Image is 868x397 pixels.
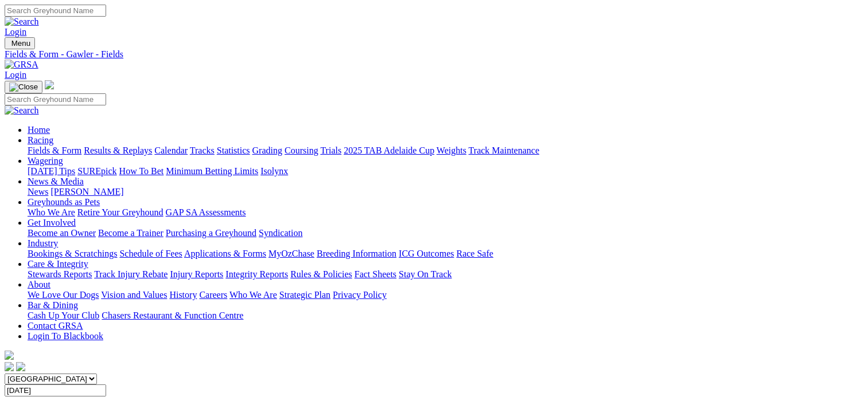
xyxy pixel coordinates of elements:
input: Select date [5,384,106,396]
a: Trials [320,146,341,155]
a: Vision and Values [101,290,167,300]
a: Calendar [154,146,188,155]
img: twitter.svg [16,362,25,371]
img: facebook.svg [5,362,14,371]
a: Schedule of Fees [119,249,182,258]
a: About [28,280,50,289]
a: Login To Blackbook [28,331,103,341]
div: Wagering [28,166,863,176]
a: Purchasing a Greyhound [166,228,256,238]
a: Syndication [259,228,302,238]
a: Chasers Restaurant & Function Centre [102,310,243,320]
a: Retire Your Greyhound [77,207,164,217]
a: We Love Our Dogs [28,290,99,300]
a: Who We Are [229,290,277,300]
button: Toggle navigation [5,81,42,93]
a: GAP SA Assessments [166,207,246,217]
a: Industry [28,238,58,248]
a: Login [5,27,26,37]
a: Fields & Form [28,146,81,155]
a: Coursing [285,146,318,155]
div: Bar & Dining [28,310,863,321]
a: Fact Sheets [355,269,396,279]
img: Search [5,17,39,27]
a: Care & Integrity [28,259,88,269]
a: Race Safe [456,249,493,258]
a: Weights [437,146,466,155]
a: Injury Reports [170,269,223,279]
div: Racing [28,146,863,156]
a: Grading [252,146,282,155]
a: Rules & Policies [290,269,352,279]
a: Login [5,70,26,80]
a: Become an Owner [28,228,96,238]
a: SUREpick [77,166,116,176]
a: Bookings & Scratchings [28,249,117,258]
a: MyOzChase [268,249,314,258]
input: Search [5,5,106,17]
div: Greyhounds as Pets [28,207,863,218]
input: Search [5,93,106,105]
a: Wagering [28,156,63,166]
a: Greyhounds as Pets [28,197,100,207]
a: Who We Are [28,207,75,217]
img: Close [9,82,38,92]
img: logo-grsa-white.png [5,351,14,360]
a: Tracks [190,146,215,155]
a: Contact GRSA [28,321,83,331]
a: Strategic Plan [279,290,330,300]
a: News [28,187,48,196]
a: Cash Up Your Club [28,310,99,320]
a: News & Media [28,176,84,186]
img: GRSA [5,60,38,70]
a: Statistics [217,146,250,155]
a: Get Involved [28,218,76,227]
button: Toggle navigation [5,37,35,49]
div: News & Media [28,187,863,197]
a: 2025 TAB Adelaide Cup [344,146,434,155]
a: Isolynx [260,166,288,176]
a: Track Injury Rebate [94,269,168,279]
a: Home [28,125,50,135]
span: Menu [11,39,30,48]
a: Applications & Forms [184,249,266,258]
a: Careers [199,290,227,300]
a: How To Bet [119,166,164,176]
a: Integrity Reports [225,269,288,279]
div: Get Involved [28,228,863,238]
div: Industry [28,249,863,259]
a: Stay On Track [399,269,451,279]
a: Racing [28,135,53,145]
a: Become a Trainer [98,228,164,238]
a: History [169,290,197,300]
a: [PERSON_NAME] [50,187,123,196]
div: Care & Integrity [28,269,863,280]
a: ICG Outcomes [399,249,454,258]
img: logo-grsa-white.png [45,80,54,89]
div: About [28,290,863,300]
a: Bar & Dining [28,300,78,310]
a: Results & Replays [84,146,152,155]
a: Privacy Policy [333,290,387,300]
a: Fields & Form - Gawler - Fields [5,49,863,60]
a: Breeding Information [317,249,396,258]
a: Stewards Reports [28,269,92,279]
a: Track Maintenance [469,146,539,155]
a: Minimum Betting Limits [166,166,258,176]
a: [DATE] Tips [28,166,75,176]
img: Search [5,105,39,116]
